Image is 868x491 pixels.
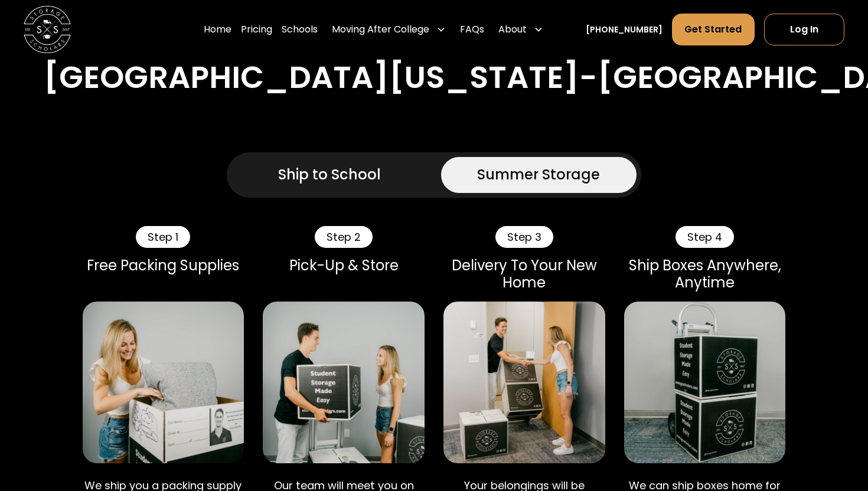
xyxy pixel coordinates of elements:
div: Moving After College [332,22,429,37]
a: Home [204,13,231,46]
a: [PHONE_NUMBER] [586,24,663,36]
img: Packing a Storage Scholars box. [83,302,244,463]
div: Free Packing Supplies [83,257,244,274]
img: Storage Scholars main logo [24,6,71,53]
img: Storage Scholars pick up. [263,302,425,463]
div: Pick-Up & Store [263,257,425,274]
div: About [494,13,548,46]
div: Step 2 [315,226,373,248]
a: Log In [764,14,844,45]
a: FAQs [460,13,484,46]
div: Delivery To Your New Home [443,257,605,292]
div: Step 1 [136,226,190,248]
a: Get Started [672,14,754,45]
img: Storage Scholars delivery. [443,302,605,463]
a: Pricing [241,13,272,46]
div: Moving After College [327,13,451,46]
div: Ship to School [278,164,381,185]
div: Ship Boxes Anywhere, Anytime [624,257,786,292]
div: Step 3 [495,226,553,248]
div: Step 4 [676,226,734,248]
div: Summer Storage [477,164,600,185]
div: About [498,22,527,37]
a: Schools [282,13,318,46]
img: Shipping Storage Scholars boxes. [624,302,786,463]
